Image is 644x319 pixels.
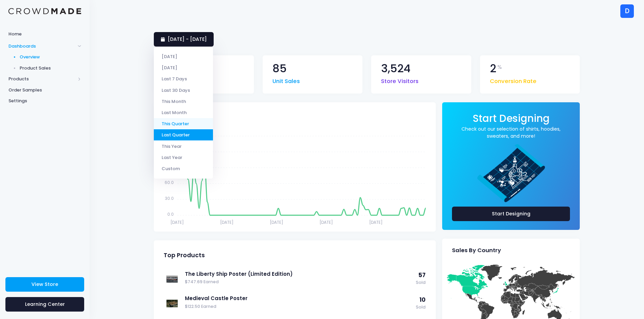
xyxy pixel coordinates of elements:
[154,96,213,107] li: This Month
[165,180,174,185] tspan: 60.0
[154,107,213,118] li: Last Month
[220,219,234,225] tspan: [DATE]
[620,4,634,18] div: D
[490,74,536,86] span: Conversion Rate
[164,252,205,259] span: Top Products
[497,63,502,71] span: %
[185,279,412,285] span: $747.69 Earned
[20,54,81,60] span: Overview
[154,51,213,62] li: [DATE]
[154,85,213,96] li: Last 30 Days
[31,281,58,288] span: View Store
[185,270,412,278] a: The Liberty Ship Poster (Limited Edition)
[381,74,419,86] span: Store Visitors
[419,271,426,279] span: 57
[8,87,81,94] span: Order Samples
[20,65,81,72] span: Product Sales
[381,63,410,74] span: 3,524
[319,219,333,225] tspan: [DATE]
[473,111,550,125] span: Start Designing
[185,303,412,310] span: $122.50 Earned
[165,195,174,201] tspan: 30.0
[25,301,65,308] span: Learning Center
[416,304,426,311] span: Sold
[452,207,570,221] a: Start Designing
[272,63,287,74] span: 85
[154,32,214,47] a: [DATE] - [DATE]
[170,219,184,225] tspan: [DATE]
[420,296,426,304] span: 10
[490,63,496,74] span: 2
[154,129,213,140] li: Last Quarter
[8,8,81,15] img: Logo
[185,295,412,302] a: Medieval Castle Poster
[154,152,213,163] li: Last Year
[5,277,84,292] a: View Store
[272,74,300,86] span: Unit Sales
[5,297,84,312] a: Learning Center
[473,117,550,124] a: Start Designing
[452,126,570,140] a: Check out our selection of shirts, hoodies, sweaters, and more!
[8,43,75,50] span: Dashboards
[416,280,426,286] span: Sold
[154,73,213,84] li: Last 7 Days
[167,211,174,217] tspan: 0.0
[154,140,213,152] li: This Year
[8,98,81,104] span: Settings
[270,219,283,225] tspan: [DATE]
[8,31,81,37] span: Home
[369,219,383,225] tspan: [DATE]
[154,118,213,129] li: This Quarter
[452,247,501,254] span: Sales By Country
[8,76,75,82] span: Products
[154,62,213,73] li: [DATE]
[154,163,213,174] li: Custom
[168,36,207,43] span: [DATE] - [DATE]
